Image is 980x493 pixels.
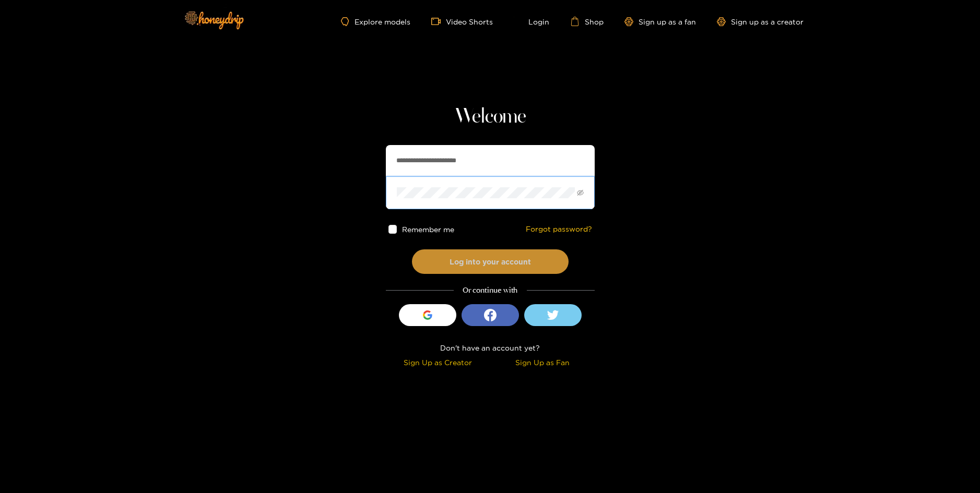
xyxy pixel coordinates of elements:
[570,17,604,26] a: Shop
[386,342,595,354] div: Don't have an account yet?
[402,225,454,233] span: Remember me
[493,356,592,368] div: Sign Up as Fan
[431,17,493,26] a: Video Shorts
[386,104,595,129] h1: Welcome
[431,17,446,26] span: video-camera
[386,284,595,296] div: Or continue with
[341,17,410,26] a: Explore models
[577,189,584,196] span: eye-invisible
[717,17,804,26] a: Sign up as a creator
[624,17,696,26] a: Sign up as a fan
[388,356,488,368] div: Sign Up as Creator
[412,249,569,274] button: Log into your account
[526,225,592,234] a: Forgot password?
[514,17,549,26] a: Login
